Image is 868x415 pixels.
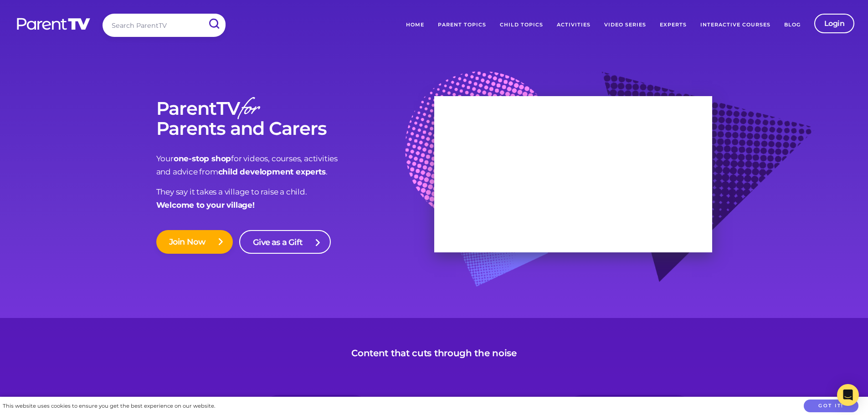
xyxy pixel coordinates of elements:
a: Interactive Courses [693,14,777,36]
a: Video Series [597,14,653,36]
strong: Welcome to your village! [156,200,255,210]
a: Parent Topics [431,14,493,36]
a: Blog [777,14,807,36]
a: Login [814,14,855,33]
h3: Content that cuts through the noise [351,348,517,359]
a: Home [399,14,431,36]
input: Search ParentTV [103,14,226,37]
strong: one-stop shop [174,154,231,163]
div: This website uses cookies to ensure you get the best experience on our website. [3,401,215,411]
a: Join Now [156,230,233,254]
a: Experts [653,14,693,36]
img: parenttv-logo-white.4c85aaf.svg [16,17,91,31]
div: Open Intercom Messenger [837,384,859,406]
input: Submit [202,14,226,34]
p: Your for videos, courses, activities and advice from . [156,152,434,179]
a: Child Topics [493,14,550,36]
strong: child development experts [218,167,326,176]
img: bg-graphic.baf108b.png [405,71,815,309]
a: Activities [550,14,597,36]
button: Got it! [804,400,858,413]
em: for [240,91,258,130]
a: Give as a Gift [239,230,331,254]
p: They say it takes a village to raise a child. [156,185,434,212]
h1: ParentTV Parents and Carers [156,98,434,138]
